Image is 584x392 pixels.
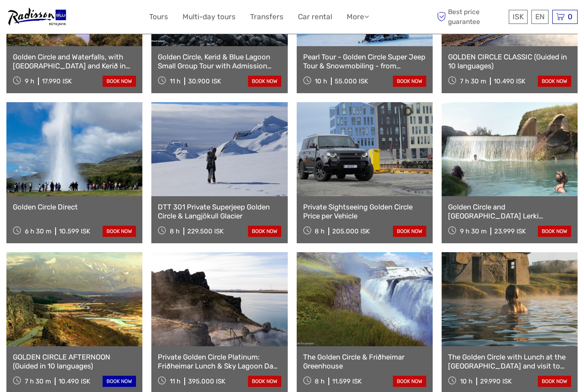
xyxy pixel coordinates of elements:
a: book now [393,76,426,87]
div: 10.599 ISK [59,227,90,235]
div: 30.900 ISK [188,77,221,85]
div: 10.490 ISK [494,77,525,85]
a: book now [248,376,281,387]
a: Multi-day tours [183,11,236,23]
div: 205.000 ISK [332,227,370,235]
button: Open LiveChat chat widget [98,13,109,24]
a: book now [248,76,281,87]
a: book now [248,226,281,237]
div: 55.000 ISK [335,77,368,85]
a: Private Golden Circle Platinum: Friðheimar Lunch & Sky Lagoon Day Tour [158,353,281,370]
a: book now [393,376,426,387]
a: The Golden Circle with Lunch at the [GEOGRAPHIC_DATA] and visit to the [GEOGRAPHIC_DATA]. [448,353,571,370]
div: 17.990 ISK [42,77,72,85]
a: DTT 301 Private Superjeep Golden Circle & Langjökull Glacier [158,203,281,220]
span: ISK [513,12,524,21]
a: book now [103,376,136,387]
a: Golden Circle Direct [13,203,136,211]
a: book now [538,226,571,237]
a: Private Sightseeing Golden Circle Price per Vehicle [303,203,426,220]
div: 395.000 ISK [188,377,225,385]
span: 10 h [460,377,472,385]
span: 0 [566,12,574,21]
span: 8 h [170,227,180,235]
span: Best price guarantee [435,7,507,26]
a: Golden Circle, Kerid & Blue Lagoon Small Group Tour with Admission Ticket [158,53,281,70]
span: 9 h 30 m [460,227,487,235]
a: GOLDEN CIRCLE AFTERNOON (Guided in 10 languages) [13,353,136,370]
p: We're away right now. Please check back later! [12,15,97,22]
span: 7 h 30 m [460,77,486,85]
div: 23.999 ISK [494,227,526,235]
span: 11 h [170,77,180,85]
span: 8 h [315,227,324,235]
a: book now [538,376,571,387]
a: Golden Circle and Waterfalls, with [GEOGRAPHIC_DATA] and Kerið in small group [13,53,136,70]
div: 229.500 ISK [187,227,224,235]
a: Golden Circle and [GEOGRAPHIC_DATA] Lerki Admission [448,203,571,220]
a: book now [393,226,426,237]
a: Pearl Tour - Golden Circle Super Jeep Tour & Snowmobiling - from [GEOGRAPHIC_DATA] [303,53,426,70]
a: More [347,11,369,23]
a: book now [538,76,571,87]
a: Car rental [298,11,332,23]
div: 11.599 ISK [332,377,362,385]
div: EN [531,10,549,24]
span: 8 h [315,377,324,385]
a: Tours [149,11,168,23]
a: The Golden Circle & Friðheimar Greenhouse [303,353,426,370]
span: 10 h [315,77,327,85]
span: 6 h 30 m [25,227,51,235]
div: 10.490 ISK [59,377,90,385]
a: GOLDEN CIRCLE CLASSIC (Guided in 10 languages) [448,53,571,70]
span: 7 h 30 m [25,377,51,385]
a: book now [103,226,136,237]
a: Transfers [250,11,283,23]
div: 29.990 ISK [480,377,512,385]
a: book now [103,76,136,87]
span: 9 h [25,77,34,85]
span: 11 h [170,377,180,385]
img: 344-13b1ddd5-6d03-4bc9-8ab7-46461a61a986_logo_small.jpg [6,6,67,27]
